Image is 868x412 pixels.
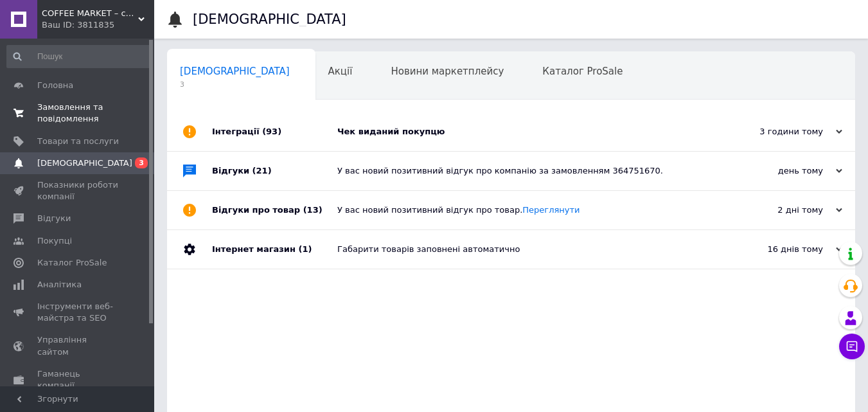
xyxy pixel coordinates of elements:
[37,368,119,391] span: Гаманець компанії
[714,126,842,138] div: 3 години тому
[212,191,337,229] div: Відгуки про товар
[252,166,272,175] span: (21)
[337,204,714,216] div: У вас новий позитивний відгук про товар.
[6,45,152,68] input: Пошук
[37,136,119,147] span: Товари та послуги
[714,244,842,255] div: 16 днів тому
[212,112,337,151] div: Інтеграції
[37,157,132,169] span: [DEMOGRAPHIC_DATA]
[839,334,865,359] button: Чат з покупцем
[135,157,148,168] span: 3
[37,213,71,224] span: Відгуки
[193,12,346,27] h1: [DEMOGRAPHIC_DATA]
[262,127,281,136] span: (93)
[42,8,138,19] span: COFFEE MARKET – світ справжньої кави!
[212,230,337,269] div: Інтернет магазин
[37,80,73,91] span: Головна
[37,102,119,125] span: Замовлення та повідомлення
[37,257,107,269] span: Каталог ProSale
[37,279,82,291] span: Аналітика
[328,66,353,77] span: Акції
[337,165,714,177] div: У вас новий позитивний відгук про компанію за замовленням 364751670.
[522,205,580,215] a: Переглянути
[714,204,842,216] div: 2 дні тому
[298,244,312,254] span: (1)
[337,126,714,138] div: Чек виданий покупцю
[37,334,119,357] span: Управління сайтом
[714,165,842,177] div: день тому
[212,152,337,190] div: Відгуки
[180,80,290,89] span: 3
[180,66,290,77] span: [DEMOGRAPHIC_DATA]
[337,244,714,255] div: Габарити товарів заповнені автоматично
[37,301,119,324] span: Інструменти веб-майстра та SEO
[542,66,623,77] span: Каталог ProSale
[37,235,72,247] span: Покупці
[391,66,504,77] span: Новини маркетплейсу
[42,19,154,31] div: Ваш ID: 3811835
[303,205,323,215] span: (13)
[37,179,119,202] span: Показники роботи компанії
